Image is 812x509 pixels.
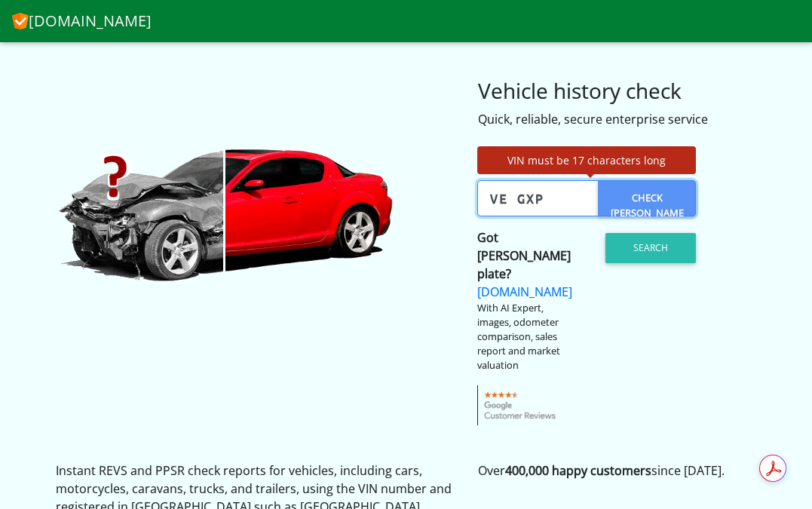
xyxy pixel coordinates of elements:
img: gcr-badge-transparent.png.pagespeed.ce.05XcFOhvEz.png [477,385,564,426]
strong: 400,000 happy customers [505,462,651,479]
div: Quick, reliable, secure enterprise service [478,110,757,128]
img: CheckVIN.com.au logo [12,10,29,29]
img: CheckVIN [56,146,395,284]
strong: Got [PERSON_NAME] plate? [477,229,571,282]
a: [DOMAIN_NAME] [477,284,572,300]
a: [DOMAIN_NAME] [12,6,152,36]
p: Over since [DATE]. [478,461,757,480]
div: With AI Expert, images, odometer comparison, sales report and market valuation [477,301,575,373]
a: Check [PERSON_NAME]? [598,180,696,216]
button: Search [605,233,696,263]
h3: Vehicle history check [478,78,757,104]
span: VIN must be 17 characters long [507,153,666,167]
